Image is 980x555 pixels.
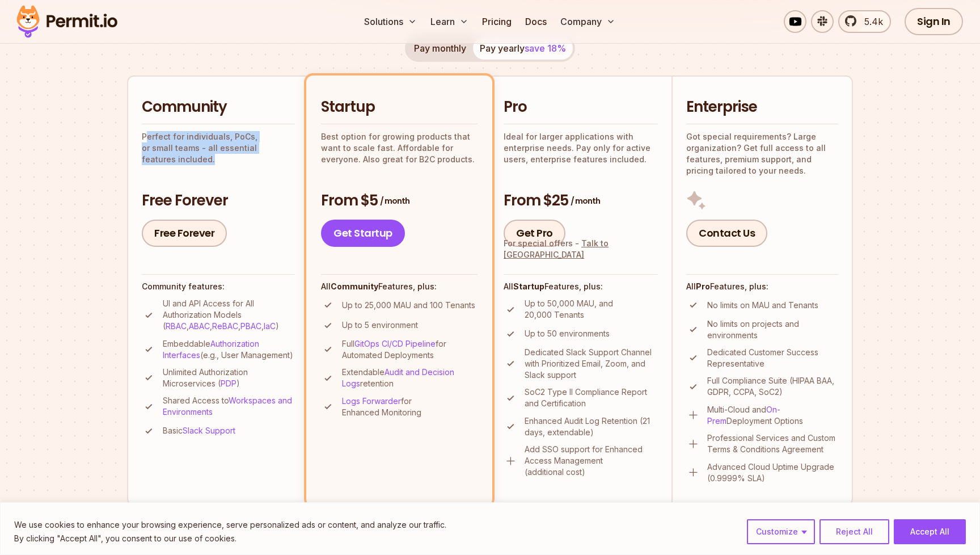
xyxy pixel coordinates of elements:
[556,10,620,33] button: Company
[686,131,838,176] p: Got special requirements? Large organization? Get full access to all features, premium support, a...
[163,425,235,436] p: Basic
[696,281,710,291] strong: Pro
[525,415,658,438] p: Enhanced Audit Log Retention (21 days, extendable)
[142,281,295,292] h4: Community features:
[686,220,767,247] a: Contact Us
[707,404,838,427] p: Multi-Cloud and Deployment Options
[331,281,378,291] strong: Community
[163,338,295,361] p: Embeddable (e.g., User Management)
[707,432,838,455] p: Professional Services and Custom Terms & Conditions Agreement
[14,532,446,545] p: By clicking "Accept All", you consent to our use of cookies.
[264,321,276,331] a: IaC
[707,461,838,484] p: Advanced Cloud Uptime Upgrade (0.9999% SLA)
[142,191,295,211] h3: Free Forever
[163,395,295,418] p: Shared Access to
[521,10,551,33] a: Docs
[504,131,658,165] p: Ideal for larger applications with enterprise needs. Pay only for active users, enterprise featur...
[504,97,658,117] h2: Pro
[142,97,295,117] h2: Community
[707,318,838,341] p: No limits on projects and environments
[163,367,295,389] p: Unlimited Authorization Microservices ( )
[525,298,658,321] p: Up to 50,000 MAU, and 20,000 Tenants
[504,238,658,260] div: For special offers -
[354,339,436,348] a: GitOps CI/CD Pipeline
[504,220,565,247] a: Get Pro
[525,347,658,381] p: Dedicated Slack Support Channel with Prioritized Email, Zoom, and Slack support
[342,396,478,418] p: for Enhanced Monitoring
[686,281,838,292] h4: All Features, plus:
[321,220,405,247] a: Get Startup
[894,519,966,544] button: Accept All
[342,338,478,361] p: Full for Automated Deployments
[166,321,187,331] a: RBAC
[504,191,658,211] h3: From $25
[525,328,610,339] p: Up to 50 environments
[142,220,227,247] a: Free Forever
[707,300,818,311] p: No limits on MAU and Tenants
[707,405,780,426] a: On-Prem
[163,298,295,332] p: UI and API Access for All Authorization Models ( , , , , )
[342,319,418,331] p: Up to 5 environment
[571,195,600,207] span: / month
[504,281,658,292] h4: All Features, plus:
[189,321,210,331] a: ABAC
[321,131,478,165] p: Best option for growing products that want to scale fast. Affordable for everyone. Also great for...
[183,426,235,435] a: Slack Support
[221,379,236,388] a: PDP
[212,321,238,331] a: ReBAC
[478,10,516,33] a: Pricing
[513,281,544,291] strong: Startup
[525,386,658,409] p: SoC2 Type II Compliance Report and Certification
[707,375,838,398] p: Full Compliance Suite (HIPAA BAA, GDPR, CCPA, SoC2)
[360,10,421,33] button: Solutions
[686,97,838,117] h2: Enterprise
[321,191,478,211] h3: From $5
[407,37,473,60] button: Pay monthly
[707,347,838,369] p: Dedicated Customer Success Representative
[380,195,409,207] span: / month
[820,519,889,544] button: Reject All
[905,8,963,35] a: Sign In
[838,10,891,33] a: 5.4k
[747,519,815,544] button: Customize
[426,10,473,33] button: Learn
[163,339,259,360] a: Authorization Interfaces
[321,281,478,292] h4: All Features, plus:
[342,300,475,311] p: Up to 25,000 MAU and 100 Tenants
[857,15,883,28] span: 5.4k
[525,444,658,478] p: Add SSO support for Enhanced Access Management (additional cost)
[240,321,261,331] a: PBAC
[342,396,401,406] a: Logs Forwarder
[14,518,446,532] p: We use cookies to enhance your browsing experience, serve personalized ads or content, and analyz...
[342,367,478,389] p: Extendable retention
[321,97,478,117] h2: Startup
[342,367,454,388] a: Audit and Decision Logs
[142,131,295,165] p: Perfect for individuals, PoCs, or small teams - all essential features included.
[11,2,122,41] img: Permit logo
